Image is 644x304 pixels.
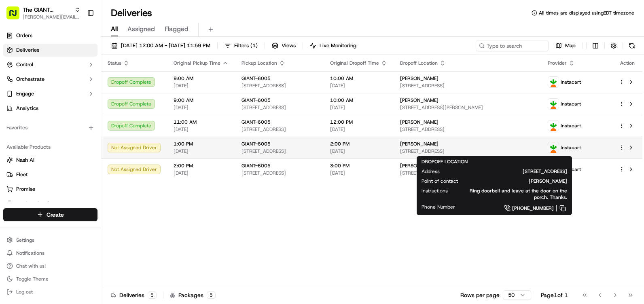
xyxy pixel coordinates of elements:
span: DROPOFF LOCATION [422,158,468,165]
div: Start new chat [28,77,133,85]
div: Page 1 of 1 [541,291,568,299]
button: Start new chat [138,80,147,89]
span: GIANT-6005 [241,97,271,103]
span: 9:00 AM [174,75,229,82]
div: We're available if you need us! [28,85,102,92]
span: All times are displayed using EDT timezone [539,10,634,16]
span: Provider [548,60,567,66]
a: 💻API Documentation [65,114,133,129]
span: Live Monitoring [320,42,356,49]
a: 📗Knowledge Base [5,114,65,129]
button: [DATE] 12:00 AM - [DATE] 11:59 PM [108,40,214,51]
span: Assigned [127,24,155,34]
span: [DATE] [174,126,229,133]
span: [PERSON_NAME] [400,119,439,125]
span: Create [47,211,64,219]
input: Type to search [476,40,549,51]
span: Instructions [422,188,448,194]
button: Refresh [626,40,638,51]
span: Point of contact [422,178,458,184]
a: Nash AI [6,156,94,164]
span: Address [422,168,440,175]
span: Instacart [561,79,581,85]
span: Pickup Location [241,60,277,66]
span: Phone Number [422,204,455,210]
span: [DATE] 12:00 AM - [DATE] 11:59 PM [121,42,210,49]
button: Create [3,208,97,221]
button: Nash AI [3,154,97,167]
span: Toggle Theme [16,276,49,282]
p: Welcome 👋 [8,32,147,45]
span: [STREET_ADDRESS] [241,82,317,89]
span: Analytics [16,105,38,112]
span: 10:00 AM [330,75,387,82]
span: Settings [16,237,34,243]
img: profile_instacart_ahold_partner.png [548,142,559,153]
span: GIANT-6005 [241,119,271,125]
span: Log out [16,289,33,295]
span: ( 1 ) [250,42,258,49]
span: Ring doorbell and leave at the door on the porch. Thanks. [461,188,567,201]
span: [DATE] [330,148,387,154]
span: [DATE] [174,104,229,111]
button: Chat with us! [3,260,97,272]
span: Product Catalog [16,200,55,207]
button: Fleet [3,168,97,181]
span: 12:00 PM [330,119,387,125]
span: 10:00 AM [330,97,387,103]
span: Promise [16,186,35,193]
span: Deliveries [16,46,39,54]
span: [PERSON_NAME] [471,178,567,184]
span: 11:00 AM [174,119,229,125]
button: Engage [3,87,97,100]
span: Original Dropoff Time [330,60,379,66]
span: GIANT-6005 [241,141,271,147]
button: Views [268,40,299,51]
span: Control [16,61,33,68]
span: [STREET_ADDRESS] [241,104,317,111]
span: Views [282,42,296,49]
button: Orchestrate [3,73,97,86]
a: Analytics [3,102,97,115]
span: Notifications [16,250,44,256]
a: Orders [3,29,97,42]
span: 9:00 AM [174,97,229,103]
div: 5 [148,291,157,299]
span: [STREET_ADDRESS] [453,168,567,175]
span: 2:00 PM [330,141,387,147]
div: Action [619,60,636,66]
div: Available Products [3,141,97,154]
img: 1736555255976-a54dd68f-1ca7-489b-9aae-adbdc363a1c4 [8,77,23,92]
span: [PERSON_NAME] [400,75,439,82]
img: Nash [8,8,24,24]
span: [PERSON_NAME] [400,97,439,103]
span: [DATE] [330,82,387,89]
span: [DATE] [330,126,387,133]
button: Map [552,40,579,51]
span: Knowledge Base [16,117,62,125]
div: Favorites [3,121,97,134]
span: Filters [234,42,258,49]
a: [PHONE_NUMBER] [468,204,567,213]
button: Control [3,58,97,71]
span: 3:00 PM [330,163,387,169]
span: The GIANT Company [23,6,72,14]
span: [PERSON_NAME] [400,141,439,147]
h1: Deliveries [111,6,152,19]
span: Engage [16,90,34,97]
span: All [111,24,118,34]
span: Chat with us! [16,263,46,269]
span: API Documentation [76,117,130,125]
div: 5 [207,291,216,299]
span: [STREET_ADDRESS] [400,82,535,89]
button: Settings [3,234,97,246]
span: [STREET_ADDRESS] [400,126,535,133]
div: Deliveries [111,291,157,299]
span: Pylon [80,137,98,143]
span: [STREET_ADDRESS][PERSON_NAME] [400,104,535,111]
div: 💻 [68,118,75,125]
button: Promise [3,183,97,196]
img: profile_instacart_ahold_partner.png [548,120,559,131]
span: 1:00 PM [174,141,229,147]
a: Deliveries [3,44,97,57]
